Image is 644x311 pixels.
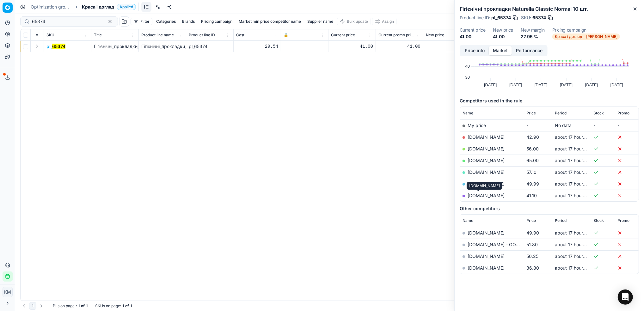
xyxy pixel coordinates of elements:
a: [DOMAIN_NAME] [468,169,505,175]
button: Price info [461,46,489,55]
button: Filter [131,18,152,25]
td: No data [552,119,591,131]
td: - [591,119,615,131]
div: 41.00 [331,43,373,50]
button: Bulk update [337,18,371,25]
span: Promo [617,218,629,223]
span: My price [468,123,486,128]
span: Краса і догляд _ [PERSON_NAME] [552,34,620,40]
button: pl_65374 [46,43,65,50]
span: Name [463,218,473,223]
span: PLs on page [53,303,75,308]
div: pl_65374 [189,43,231,50]
button: Market min price competitor name [236,18,304,25]
text: [DATE] [560,82,573,87]
span: 🔒 [284,33,288,38]
span: pl_ [46,43,65,50]
span: about 17 hours ago [555,181,594,186]
div: Open Intercom Messenger [618,290,633,305]
span: 36.80 [526,265,539,271]
span: Promo [617,111,629,116]
dt: New price [493,28,513,32]
dt: Current price [460,28,485,32]
strong: 1 [78,303,80,308]
button: Expand all [33,31,41,39]
span: Краса і догляд [82,4,114,10]
span: Product line name [141,33,174,38]
a: [DOMAIN_NAME] [468,230,505,235]
div: 29.54 [236,43,278,50]
a: [DOMAIN_NAME] [468,134,505,140]
span: about 17 hours ago [555,169,594,175]
span: Stock [594,111,604,116]
a: Optimization groups [31,4,71,10]
span: Period [555,111,567,116]
span: about 17 hours ago [555,230,594,235]
a: [DOMAIN_NAME] [468,265,505,271]
td: - [524,119,552,131]
span: about 17 hours ago [555,242,594,247]
span: 57.10 [526,169,537,175]
span: Current price [331,33,355,38]
span: 51.80 [526,242,538,247]
span: Гігієнічні_прокладки_Naturella_Classic_Normal_10_шт. [94,44,205,49]
span: КM [3,287,12,297]
a: [DOMAIN_NAME] [468,193,505,198]
span: pl_65374 [491,15,511,21]
h5: Other competitors [460,205,639,212]
button: Expand [33,42,41,50]
dt: Pricing campaign [552,28,620,32]
button: 1 [29,302,36,310]
text: [DATE] [509,82,522,87]
div: Гігієнічні_прокладки_Naturella_Classic_Normal_10_шт. [141,43,183,50]
span: Stock [594,218,604,223]
span: 50.25 [526,253,538,259]
strong: 1 [86,303,88,308]
a: [DOMAIN_NAME] [468,146,505,151]
span: Краса і доглядApplied [82,4,136,10]
text: [DATE] [535,82,547,87]
button: Performance [512,46,547,55]
a: [DOMAIN_NAME] [468,181,505,186]
span: about 17 hours ago [555,146,594,151]
span: 56.00 [526,146,539,151]
text: [DATE] [484,82,497,87]
button: Assign [372,18,397,25]
dd: 41.00 [493,34,513,40]
span: Price [526,111,536,116]
strong: 1 [130,303,132,308]
span: Title [94,33,102,38]
button: Supplier name [305,18,336,25]
nav: breadcrumb [31,4,136,10]
strong: of [125,303,129,308]
span: 49.90 [526,230,539,235]
text: [DATE] [610,82,623,87]
dd: 41.00 [460,34,485,40]
span: 65374 [532,15,546,21]
button: КM [3,287,13,297]
dd: 27.95 % [521,34,545,40]
button: Market [489,46,512,55]
h5: Competitors used in the rule [460,98,639,104]
button: Pricing campaign [199,18,235,25]
span: about 17 hours ago [555,134,594,140]
div: : [53,303,88,308]
span: Price [526,218,536,223]
button: Brands [180,18,197,25]
span: about 17 hours ago [555,193,594,198]
span: Current promo price [378,33,414,38]
span: Product line ID [189,33,215,38]
span: New price [426,33,444,38]
button: Go to previous page [20,302,28,310]
mark: 65374 [52,44,65,49]
div: 41.00 [378,43,420,50]
div: 41.00 [426,43,468,50]
span: about 17 hours ago [555,253,594,259]
text: 30 [465,75,470,80]
strong: 1 [122,303,124,308]
span: Period [555,218,567,223]
span: Product line ID : [460,15,490,20]
span: 49.99 [526,181,539,186]
h2: Гігієнічні прокладки Naturella Classic Normal 10 шт. [460,5,639,13]
span: Applied [117,4,136,10]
